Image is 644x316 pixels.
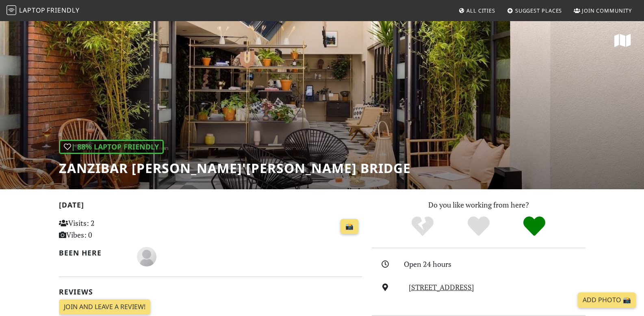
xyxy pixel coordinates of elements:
[578,292,636,308] a: Add Photo 📸
[59,299,150,315] a: Join and leave a review!
[19,6,46,15] span: Laptop
[59,160,411,176] h1: Zanzibar [PERSON_NAME]'[PERSON_NAME] Bridge
[409,282,474,292] a: [STREET_ADDRESS]
[504,3,566,18] a: Suggest Places
[340,219,358,234] a: 📸
[59,140,164,154] div: | 88% Laptop Friendly
[466,7,495,14] span: All Cities
[59,288,362,296] h2: Reviews
[137,251,156,261] span: F C
[455,3,499,18] a: All Cities
[59,201,362,212] h2: [DATE]
[59,249,128,257] h2: Been here
[7,4,80,18] a: LaptopFriendly LaptopFriendly
[395,215,451,238] div: No
[451,215,507,238] div: Yes
[59,217,154,241] p: Visits: 2 Vibes: 0
[7,5,16,15] img: LaptopFriendly
[137,247,156,266] img: blank-535327c66bd565773addf3077783bbfce4b00ec00e9fd257753287c682c7fa38.png
[506,215,562,238] div: Definitely!
[582,7,632,14] span: Join Community
[570,3,635,18] a: Join Community
[515,7,562,14] span: Suggest Places
[372,199,585,211] p: Do you like working from here?
[404,258,590,270] div: Open 24 hours
[47,6,79,15] span: Friendly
